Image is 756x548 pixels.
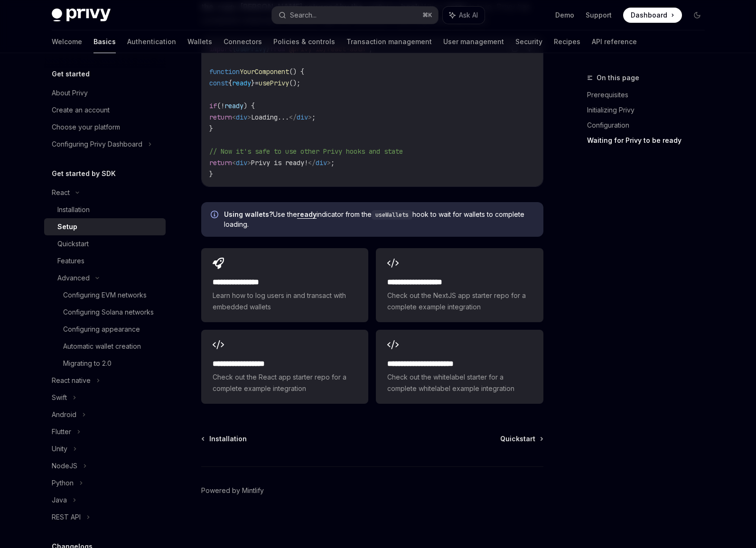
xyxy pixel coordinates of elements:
[592,30,637,53] a: API reference
[224,210,534,229] span: Use the indicator from the hook to wait for wallets to complete loading.
[52,511,81,523] div: REST API
[690,8,705,23] button: Toggle dark mode
[255,79,259,87] span: =
[209,434,247,444] span: Installation
[251,158,308,167] span: Privy is ready!
[52,409,76,420] div: Android
[236,113,247,121] span: div
[213,372,357,394] span: Check out the React app starter repo for a complete example integration
[201,486,264,495] a: Powered by Mintlify
[376,248,543,322] a: **** **** **** ****Check out the NextJS app starter repo for a complete example integration
[243,102,255,110] span: ) {
[331,158,335,167] span: ;
[297,113,308,121] span: div
[224,210,273,218] strong: Using wallets?
[44,235,166,252] a: Quickstart
[236,158,247,167] span: div
[44,218,166,235] a: Setup
[554,30,580,53] a: Recipes
[52,494,67,506] div: Java
[247,113,251,121] span: >
[500,434,535,444] span: Quickstart
[52,68,90,80] h5: Get started
[44,355,166,372] a: Migrating to 2.0
[587,118,712,133] a: Configuration
[57,204,90,215] div: Installation
[52,443,67,455] div: Unity
[232,79,251,87] span: ready
[209,102,217,110] span: if
[202,434,247,444] a: Installation
[44,102,166,119] a: Create an account
[586,10,612,20] a: Support
[44,338,166,355] a: Automatic wallet creation
[247,158,251,167] span: >
[232,158,236,167] span: <
[213,290,357,313] span: Learn how to log users in and transact with embedded wallets
[52,187,70,198] div: React
[346,30,432,53] a: Transaction management
[631,10,667,20] span: Dashboard
[290,9,317,21] div: Search...
[224,30,262,53] a: Connectors
[289,67,304,76] span: () {
[63,307,154,318] div: Configuring Solana networks
[44,201,166,218] a: Installation
[209,67,240,76] span: function
[372,210,412,220] code: useWallets
[209,170,213,178] span: }
[57,238,89,250] div: Quickstart
[52,477,74,489] div: Python
[376,330,543,404] a: **** **** **** **** ***Check out the whitelabel starter for a complete whitelabel example integra...
[57,255,84,267] div: Features
[308,113,312,121] span: >
[52,139,142,150] div: Configuring Privy Dashboard
[52,392,67,403] div: Swift
[387,290,532,313] span: Check out the NextJS app starter repo for a complete example integration
[52,121,120,133] div: Choose your platform
[597,72,639,84] span: On this page
[289,113,297,121] span: </
[44,287,166,304] a: Configuring EVM networks
[500,434,542,444] a: Quickstart
[57,272,90,284] div: Advanced
[52,375,91,386] div: React native
[63,358,112,369] div: Migrating to 2.0
[63,289,147,301] div: Configuring EVM networks
[515,30,542,53] a: Security
[587,87,712,102] a: Prerequisites
[232,113,236,121] span: <
[221,102,224,110] span: !
[211,211,220,220] svg: Info
[209,124,213,133] span: }
[251,79,255,87] span: }
[44,84,166,102] a: About Privy
[63,324,140,335] div: Configuring appearance
[240,67,289,76] span: YourComponent
[422,11,432,19] span: ⌘ K
[555,10,574,20] a: Demo
[44,119,166,136] a: Choose your platform
[217,102,221,110] span: (
[44,252,166,269] a: Features
[44,304,166,321] a: Configuring Solana networks
[587,133,712,148] a: Waiting for Privy to be ready
[52,104,110,116] div: Create an account
[187,30,212,53] a: Wallets
[459,10,478,20] span: Ask AI
[443,7,485,24] button: Ask AI
[52,168,116,179] h5: Get started by SDK
[308,158,316,167] span: </
[52,426,71,437] div: Flutter
[251,113,289,121] span: Loading...
[587,102,712,118] a: Initializing Privy
[272,7,438,24] button: Search...⌘K
[93,30,116,53] a: Basics
[316,158,327,167] span: div
[297,210,317,219] a: ready
[209,158,232,167] span: return
[57,221,77,232] div: Setup
[52,87,88,99] div: About Privy
[52,9,111,22] img: dark logo
[273,30,335,53] a: Policies & controls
